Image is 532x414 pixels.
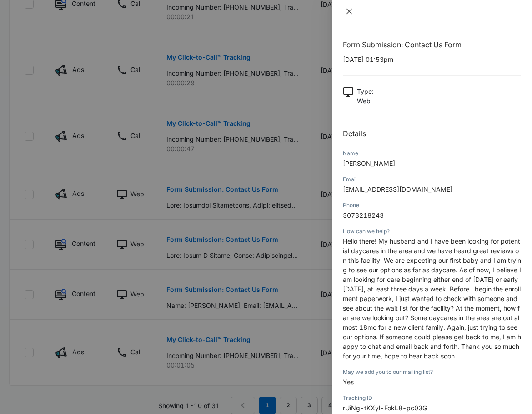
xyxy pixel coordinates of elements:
h1: Form Submission: Contact Us Form [343,39,521,50]
p: Web [357,96,374,106]
p: Type : [357,87,374,96]
button: Close [343,7,356,15]
div: How can we help? [343,227,521,235]
span: Hello there! My husband and I have been looking for potential daycares in the area and we have he... [343,237,521,360]
span: Yes [343,378,354,386]
span: 3073218243 [343,211,384,219]
span: [PERSON_NAME] [343,159,395,167]
div: May we add you to our mailing list? [343,368,521,376]
span: close [346,8,353,15]
div: Email [343,175,521,184]
span: rUiNg-tKXyl-FokL8-pc03G [343,404,427,412]
h2: Details [343,128,521,139]
p: [DATE] 01:53pm [343,55,521,64]
div: Name [343,149,521,158]
span: [EMAIL_ADDRESS][DOMAIN_NAME] [343,185,452,193]
div: Phone [343,201,521,210]
div: Tracking ID [343,394,521,402]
